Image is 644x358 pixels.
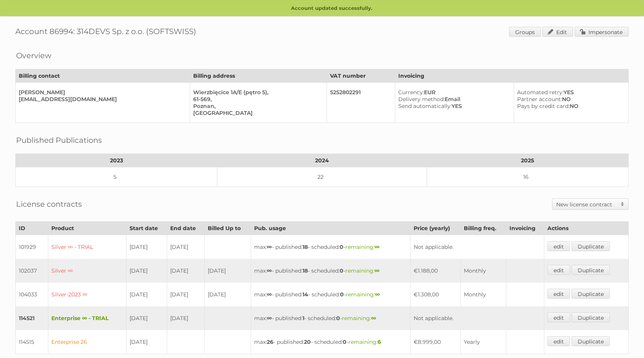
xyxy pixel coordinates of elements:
td: 102037 [16,259,48,283]
td: [DATE] [126,259,167,283]
th: Actions [544,222,629,235]
td: max: - published: - scheduled: - [251,235,410,259]
strong: 6 [378,338,381,345]
strong: ∞ [267,291,272,298]
a: Duplicate [572,241,610,251]
td: €8.999,00 [410,330,460,354]
div: EUR [398,89,507,96]
th: Price (yearly) [410,222,460,235]
td: max: - published: - scheduled: - [251,330,410,354]
td: 114515 [16,330,48,354]
strong: ∞ [267,244,272,250]
div: NO [517,96,622,103]
a: Duplicate [572,265,610,275]
strong: 0 [340,244,343,250]
a: edit [547,289,570,299]
th: End date [167,222,205,235]
td: Enterprise 26 [48,330,126,354]
td: 104033 [16,283,48,306]
td: Not applicable. [410,235,544,259]
strong: 0 [343,338,347,345]
th: Invoicing [395,69,629,83]
span: remaining: [345,267,379,274]
td: 114521 [16,306,48,330]
span: Automated retry: [517,89,563,96]
td: max: - published: - scheduled: - [251,259,410,283]
a: edit [547,312,570,322]
td: [DATE] [126,306,167,330]
div: YES [517,89,622,96]
td: [DATE] [126,235,167,259]
div: Poznan, [193,103,321,110]
td: Silver-2023 ∞ [48,283,126,306]
strong: 18 [302,267,308,274]
span: Partner account: [517,96,562,103]
h2: Overview [16,50,51,61]
strong: ∞ [371,315,376,322]
td: [DATE] [167,306,205,330]
th: Billed Up to [205,222,251,235]
a: edit [547,241,570,251]
th: Billing contact [16,69,190,83]
strong: 0 [336,315,340,322]
strong: 0 [340,267,343,274]
a: Groups [509,27,541,37]
div: [EMAIL_ADDRESS][DOMAIN_NAME] [19,96,184,103]
a: Impersonate [575,27,629,37]
a: Duplicate [572,289,610,299]
span: remaining: [346,291,380,298]
h2: Published Publications [16,134,102,146]
td: [DATE] [205,259,251,283]
th: Billing freq. [460,222,506,235]
td: max: - published: - scheduled: - [251,306,410,330]
strong: ∞ [375,267,379,274]
strong: ∞ [375,291,380,298]
td: 5252802291 [327,83,395,123]
span: remaining: [348,338,381,345]
th: Product [48,222,126,235]
td: 5 [16,167,217,187]
td: 22 [217,167,427,187]
td: [DATE] [167,283,205,306]
strong: 18 [302,244,308,250]
td: Monthly [460,259,506,283]
td: €1.308,00 [410,283,460,306]
div: [PERSON_NAME] [19,89,184,96]
span: Pays by credit card: [517,103,570,110]
th: 2023 [16,154,217,167]
strong: ∞ [267,267,272,274]
td: 101929 [16,235,48,259]
h1: Account 86994: 314DEVS Sp. z o.o. (SOFTSWISS) [15,27,629,38]
th: ID [16,222,48,235]
a: Edit [542,27,573,37]
a: edit [547,336,570,346]
td: [DATE] [126,330,167,354]
th: Invoicing [506,222,544,235]
strong: 1 [302,315,304,322]
td: max: - published: - scheduled: - [251,283,410,306]
h2: New license contract [556,201,617,208]
strong: ∞ [375,244,379,250]
h2: License contracts [16,198,82,210]
td: Silver ∞ - TRIAL [48,235,126,259]
th: 2025 [427,154,628,167]
td: €1.188,00 [410,259,460,283]
td: Yearly [460,330,506,354]
td: Enterprise ∞ - TRIAL [48,306,126,330]
div: Wierzbięcice 1A/E (pętro 5), [193,89,321,96]
span: Currency: [398,89,424,96]
th: Start date [126,222,167,235]
div: Email [398,96,507,103]
td: [DATE] [126,283,167,306]
span: remaining: [342,315,376,322]
a: Duplicate [572,312,610,322]
div: YES [398,103,507,110]
strong: 0 [340,291,344,298]
strong: ∞ [267,315,272,322]
strong: 26 [267,338,273,345]
td: [DATE] [167,259,205,283]
th: Billing address [190,69,327,83]
strong: 20 [304,338,311,345]
div: NO [517,103,622,110]
td: Monthly [460,283,506,306]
